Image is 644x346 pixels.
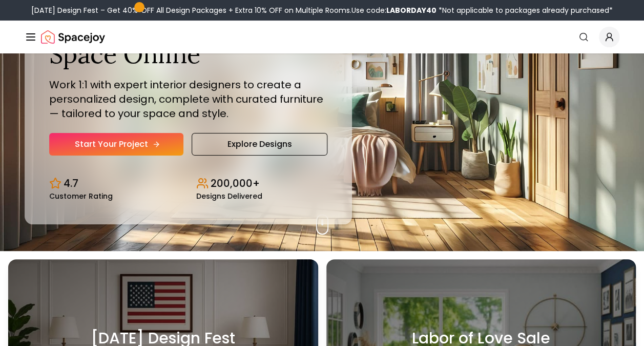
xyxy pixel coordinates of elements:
img: Spacejoy Logo [41,27,105,47]
span: *Not applicable to packages already purchased* [437,5,613,15]
a: Spacejoy [41,27,105,47]
div: Design stats [49,168,327,200]
a: Explore Designs [192,133,327,156]
span: Use code: [351,5,437,15]
p: 200,000+ [211,176,260,190]
div: [DATE] Design Fest – Get 40% OFF All Design Packages + Extra 10% OFF on Multiple Rooms. [31,5,613,15]
a: Start Your Project [49,133,183,156]
h1: Design Your Dream Space Online [49,10,327,69]
p: Work 1:1 with expert interior designers to create a personalized design, complete with curated fu... [49,78,327,121]
p: 4.7 [64,176,78,190]
nav: Global [25,21,619,53]
b: LABORDAY40 [386,5,437,15]
small: Customer Rating [49,193,113,200]
small: Designs Delivered [196,193,262,200]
